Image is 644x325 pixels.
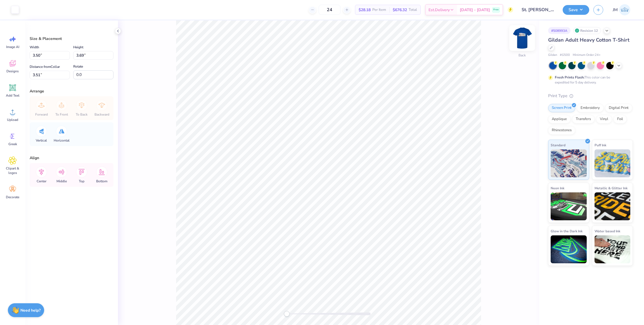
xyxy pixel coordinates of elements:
[511,27,533,49] img: Back
[517,4,558,15] input: Untitled Design
[37,179,46,183] span: Center
[30,88,113,94] div: Arrange
[30,63,60,70] label: Distance from Collar
[555,75,584,80] strong: Fresh Prints Flash:
[548,27,570,34] div: # 508993A
[6,45,19,49] span: Image AI
[460,7,490,13] span: [DATE] - [DATE]
[36,138,47,143] span: Vertical
[563,5,589,15] button: Save
[20,308,41,313] strong: Need help?
[428,7,450,13] span: Est. Delivery
[359,7,371,13] span: $28.18
[493,8,499,12] span: Free
[30,36,113,42] div: Size & Placement
[560,53,570,58] span: # G500
[551,235,587,263] img: Glow in the Dark Ink
[573,53,601,58] span: Minimum Order: 24 +
[595,149,631,177] img: Puff Ink
[595,235,631,263] img: Water based Ink
[548,126,575,135] div: Rhinestones
[96,179,107,183] span: Bottom
[372,7,386,13] span: Per Item
[551,192,587,220] img: Neon Ink
[73,44,83,51] label: Height
[551,185,564,191] span: Neon Ink
[572,115,595,123] div: Transfers
[409,7,417,13] span: Total
[284,311,290,317] div: Accessibility label
[548,104,575,112] div: Screen Print
[577,104,603,112] div: Embroidery
[619,4,630,15] img: John Michael Binayas
[573,27,601,34] div: Revision 12
[613,7,618,13] span: JM
[551,228,583,234] span: Glow in the Dark Ink
[548,53,557,58] span: Gildan
[548,93,633,99] div: Print Type
[6,195,19,199] span: Decorate
[319,5,340,15] input: – –
[614,115,627,123] div: Foil
[605,104,632,112] div: Digital Print
[30,44,39,51] label: Width
[595,142,606,148] span: Puff Ink
[596,115,612,123] div: Vinyl
[30,155,113,161] div: Align
[610,4,633,15] a: JM
[79,179,84,183] span: Top
[595,185,628,191] span: Metallic & Glitter Ink
[54,138,70,143] span: Horizontal
[518,53,526,58] div: Back
[56,179,67,183] span: Middle
[548,115,570,123] div: Applique
[6,93,19,98] span: Add Text
[551,149,587,177] img: Standard
[3,166,22,175] span: Clipart & logos
[548,37,629,43] span: Gildan Adult Heavy Cotton T-Shirt
[595,228,620,234] span: Water based Ink
[551,142,565,148] span: Standard
[8,142,17,146] span: Greek
[393,7,407,13] span: $676.32
[6,69,19,73] span: Designs
[555,75,624,85] div: This color can be expedited for 5 day delivery.
[7,118,18,122] span: Upload
[595,192,631,220] img: Metallic & Glitter Ink
[73,63,83,70] label: Rotate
